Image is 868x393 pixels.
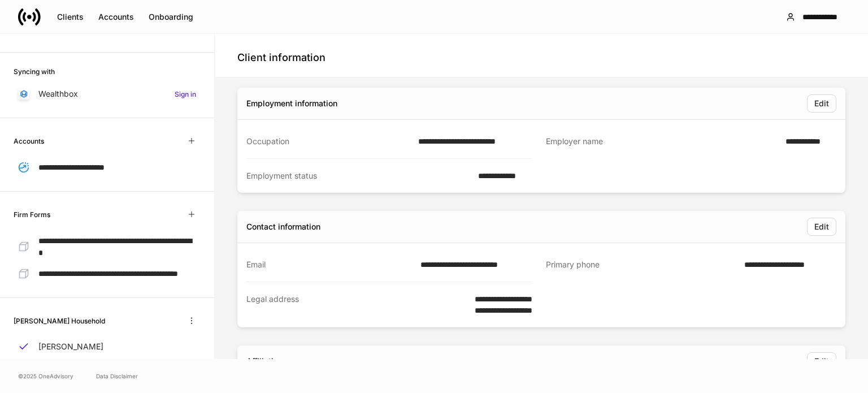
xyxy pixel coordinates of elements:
div: Edit [814,98,829,109]
div: Contact information [246,221,320,232]
div: Accounts [98,11,134,23]
h6: [PERSON_NAME] Household [14,316,105,326]
button: Edit [807,352,836,370]
span: © 2025 OneAdvisory [18,372,73,381]
div: Onboarding [149,11,193,23]
div: Email [246,259,414,270]
button: Accounts [91,8,141,26]
a: [PERSON_NAME] [14,336,201,357]
div: Employer name [546,136,779,148]
h6: Accounts [14,136,44,146]
div: Occupation [246,136,411,147]
a: Data Disclaimer [96,372,138,381]
p: Wealthbox [38,88,78,100]
div: Employment status [246,170,471,182]
div: Edit [814,221,829,232]
h6: Firm Forms [14,209,50,220]
div: Edit [814,356,829,367]
button: Clients [50,8,91,26]
div: Legal address [246,293,443,316]
h6: Sign in [175,89,196,100]
button: Edit [807,94,836,113]
div: Primary phone [546,259,737,271]
button: Edit [807,218,836,236]
button: Onboarding [141,8,201,26]
div: Clients [57,11,84,23]
div: Employment information [246,98,337,109]
div: Affiliations [246,356,287,367]
p: [PERSON_NAME] [38,341,103,352]
h4: Client information [237,51,325,64]
a: WealthboxSign in [14,84,201,104]
h6: Syncing with [14,66,55,77]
